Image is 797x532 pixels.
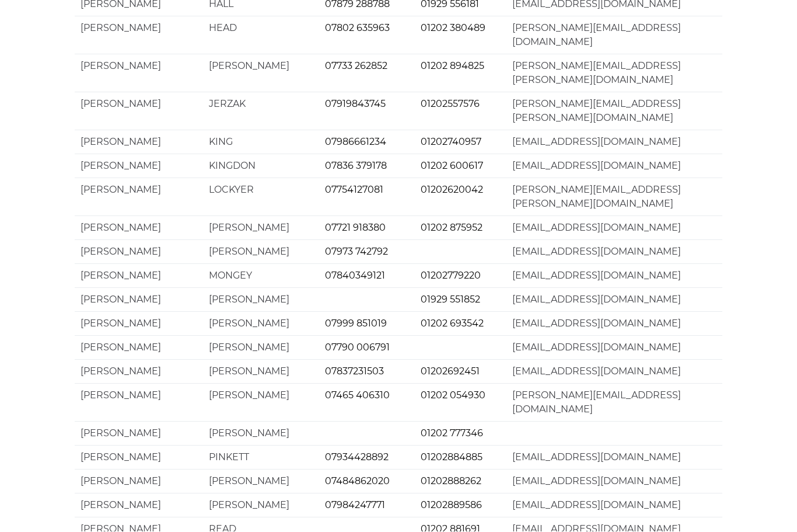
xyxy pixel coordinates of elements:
td: HEAD [203,16,319,54]
a: 01929 551852 [421,294,480,305]
a: 07986661234 [325,137,386,148]
td: [PERSON_NAME] [75,154,203,178]
a: 01202 054930 [421,390,485,401]
td: LOCKYER [203,178,319,216]
td: [PERSON_NAME] [203,422,319,446]
a: 07934428892 [325,452,389,463]
td: [PERSON_NAME] [75,178,203,216]
td: [PERSON_NAME] [203,240,319,264]
td: [PERSON_NAME] [203,493,319,517]
td: [EMAIL_ADDRESS][DOMAIN_NAME] [506,336,722,360]
td: [PERSON_NAME] [75,336,203,360]
a: 01202 693542 [421,318,484,329]
td: [PERSON_NAME][EMAIL_ADDRESS][PERSON_NAME][DOMAIN_NAME] [506,54,722,92]
a: 01202 380489 [421,23,485,34]
a: 01202620042 [421,185,483,196]
td: [EMAIL_ADDRESS][DOMAIN_NAME] [506,446,722,470]
td: [EMAIL_ADDRESS][DOMAIN_NAME] [506,130,722,154]
td: [EMAIL_ADDRESS][DOMAIN_NAME] [506,264,722,288]
a: 01202884885 [421,452,483,463]
a: 01202888262 [421,476,481,487]
td: [PERSON_NAME] [203,384,319,422]
a: 07836 379178 [325,161,387,172]
td: [PERSON_NAME] [75,288,203,312]
td: [PERSON_NAME][EMAIL_ADDRESS][PERSON_NAME][DOMAIN_NAME] [506,178,722,216]
td: [PERSON_NAME] [75,92,203,130]
td: [PERSON_NAME] [75,216,203,240]
td: [PERSON_NAME] [75,446,203,470]
a: 01202 875952 [421,222,483,234]
td: [EMAIL_ADDRESS][DOMAIN_NAME] [506,360,722,384]
a: 01202557576 [421,99,480,110]
td: [PERSON_NAME] [203,312,319,336]
td: JERZAK [203,92,319,130]
td: [PERSON_NAME][EMAIL_ADDRESS][DOMAIN_NAME] [506,16,722,54]
td: [EMAIL_ADDRESS][DOMAIN_NAME] [506,288,722,312]
td: [PERSON_NAME] [203,336,319,360]
td: [PERSON_NAME] [203,470,319,493]
td: [PERSON_NAME] [75,470,203,493]
td: [PERSON_NAME][EMAIL_ADDRESS][PERSON_NAME][DOMAIN_NAME] [506,92,722,130]
td: [EMAIL_ADDRESS][DOMAIN_NAME] [506,493,722,517]
a: 07840349121 [325,270,385,281]
a: 07919843745 [325,99,386,110]
td: [PERSON_NAME] [75,130,203,154]
td: [PERSON_NAME] [75,264,203,288]
a: 07484862020 [325,476,390,487]
a: 07837231503 [325,366,384,377]
a: 01202779220 [421,270,481,281]
td: [PERSON_NAME] [75,54,203,92]
a: 01202692451 [421,366,480,377]
td: MONGEY [203,264,319,288]
td: [PERSON_NAME] [75,384,203,422]
a: 01202889586 [421,500,482,511]
td: [PERSON_NAME] [75,312,203,336]
td: [PERSON_NAME] [75,240,203,264]
a: 07984247771 [325,500,385,511]
a: 01202740957 [421,137,481,148]
td: [PERSON_NAME] [75,16,203,54]
td: KINGDON [203,154,319,178]
td: [EMAIL_ADDRESS][DOMAIN_NAME] [506,240,722,264]
td: [EMAIL_ADDRESS][DOMAIN_NAME] [506,312,722,336]
a: 01202 777346 [421,428,483,439]
td: [PERSON_NAME][EMAIL_ADDRESS][DOMAIN_NAME] [506,384,722,422]
td: [PERSON_NAME] [203,288,319,312]
td: [EMAIL_ADDRESS][DOMAIN_NAME] [506,470,722,493]
a: 01202 894825 [421,61,484,72]
a: 07721 918380 [325,222,386,234]
a: 07754127081 [325,185,383,196]
a: 07465 406310 [325,390,390,401]
td: KING [203,130,319,154]
td: [PERSON_NAME] [75,493,203,517]
a: 07733 262852 [325,61,387,72]
td: [EMAIL_ADDRESS][DOMAIN_NAME] [506,154,722,178]
td: [PERSON_NAME] [75,360,203,384]
td: [PERSON_NAME] [203,54,319,92]
a: 01202 600617 [421,161,483,172]
a: 07790 006791 [325,342,390,353]
td: PINKETT [203,446,319,470]
a: 07973 742792 [325,246,388,258]
a: 07999 851019 [325,318,387,329]
td: [PERSON_NAME] [203,360,319,384]
td: [PERSON_NAME] [75,422,203,446]
a: 07802 635963 [325,23,390,34]
td: [EMAIL_ADDRESS][DOMAIN_NAME] [506,216,722,240]
td: [PERSON_NAME] [203,216,319,240]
